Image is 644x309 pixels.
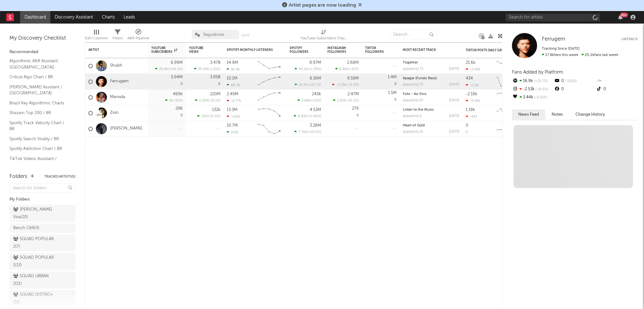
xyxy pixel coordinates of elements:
[208,115,219,118] span: +51.9 %
[201,115,207,118] span: 120
[403,130,423,134] div: popularity: 15
[294,114,321,118] div: ( )
[241,34,249,37] button: Save
[466,99,480,103] div: -3.08k
[9,184,75,193] input: Search for folders...
[403,99,423,102] div: popularity: 55
[159,68,168,71] span: 29.8k
[388,75,397,79] div: 1.4M
[85,27,108,45] div: Edit Columns
[155,67,183,71] div: ( )
[535,88,548,91] span: -25.5 %
[9,100,69,107] a: Brazil Key Algorithmic Charts
[494,90,522,105] svg: Chart title
[298,115,307,118] span: 8.82k
[512,70,563,74] span: Fans Added by Platform
[312,92,321,96] div: 243k
[494,121,522,137] svg: Chart title
[300,27,347,45] div: YouTube Subscribers (YouTube Subscribers)
[449,99,459,102] div: [DATE]
[620,13,628,17] div: 99 +
[189,46,211,54] div: YouTube Views
[466,48,513,52] div: TikTok Posts Daily Growth
[255,58,283,74] svg: Chart title
[227,114,240,119] div: -422k
[13,224,39,232] div: Bench C&R ( 3 )
[466,114,477,119] div: -461
[227,92,238,96] div: 2.49M
[173,92,183,96] div: 469k
[110,95,125,100] a: Marvvila
[564,80,577,83] span: -100 %
[300,35,347,42] div: YouTube Subscribers (YouTube Subscribers)
[596,85,638,93] div: 0
[506,14,600,21] input: Search for artists
[169,99,173,102] span: 1k
[9,48,75,56] div: Recommended
[227,99,241,103] div: -6.77k
[295,67,321,71] div: ( )
[494,74,522,90] svg: Chart title
[9,290,75,307] a: SQUAD DISTRO+(15)
[110,126,142,131] a: [PERSON_NAME]
[512,85,554,93] div: -2.53k
[297,98,321,102] div: ( )
[309,61,321,65] div: 8.97M
[97,11,119,24] a: Charts
[512,109,545,120] button: News Feed
[9,272,75,289] a: SQUAD URBAN 2(11)
[110,63,122,69] a: Shubh
[151,74,183,89] div: 0
[298,130,307,134] span: 7.76k
[542,53,618,57] span: 25.2k fans last week
[310,108,321,112] div: 4.53M
[50,11,97,24] a: Discovery Assistant
[9,196,75,203] div: My Folders
[9,58,69,70] a: Algorithmic A&R Assistant ([GEOGRAPHIC_DATA])
[533,96,547,99] span: -9.01 %
[20,11,50,24] a: Dashboard
[85,35,108,42] div: Edit Columns
[337,99,346,102] span: 2.65k
[347,99,358,102] span: -50.2 %
[365,90,397,105] div: 0
[333,98,359,102] div: ( )
[542,36,565,42] a: Ferrugem
[403,61,459,64] div: Together
[199,99,208,102] span: 2.31M
[110,79,129,84] a: Ferrugem
[466,67,480,71] div: -2.08k
[365,74,397,89] div: 0
[171,61,183,65] div: 6.99M
[403,48,450,52] div: Most Recent Track
[449,83,459,86] div: [DATE]
[466,124,468,128] div: 0
[198,68,208,71] span: 35.4M
[308,83,320,87] span: +25.7 %
[512,93,554,102] div: 3.44k
[203,33,224,37] span: Seguidores
[9,135,69,142] a: Spotify Search Virality / BR
[299,83,308,87] span: 16.9k
[466,83,479,87] div: -1.11k
[195,98,220,102] div: ( )
[449,130,459,134] div: [DATE]
[255,90,283,105] svg: Chart title
[255,74,283,90] svg: Chart title
[403,124,459,127] div: Heart of Gold
[390,30,437,39] input: Search...
[302,99,311,102] span: 2.88k
[403,124,425,127] a: Heart of Gold
[295,83,321,87] div: ( )
[621,36,638,42] button: Untrack
[255,105,283,121] svg: Chart title
[347,92,359,96] div: 2.47M
[403,67,423,71] div: popularity: 73
[449,67,459,71] div: [DATE]
[197,114,220,118] div: ( )
[13,291,58,306] div: SQUAD DISTRO+ ( 15 )
[554,77,596,85] div: 0
[174,99,182,102] span: -50 %
[9,235,75,251] a: SQUAD POPULAR 2(7)
[299,68,308,71] span: 90.1k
